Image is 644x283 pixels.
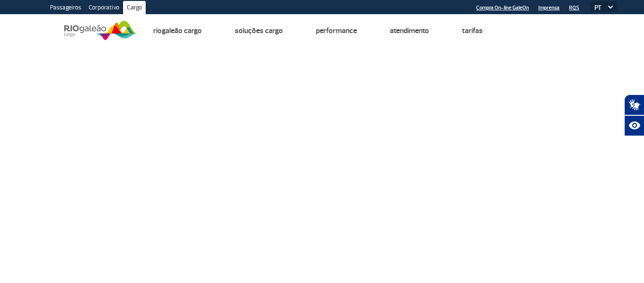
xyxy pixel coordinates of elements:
[123,1,146,16] a: Cargo
[235,26,283,35] a: Soluções Cargo
[46,1,85,16] a: Passageiros
[390,26,429,35] a: Atendimento
[538,5,560,11] a: Imprensa
[624,115,644,136] button: Abrir recursos assistivos.
[624,94,644,115] button: Abrir tradutor de língua de sinais.
[316,26,357,35] a: Performance
[569,5,579,11] a: RQS
[624,94,644,136] div: Plugin de acessibilidade da Hand Talk.
[153,26,202,35] a: Riogaleão Cargo
[462,26,483,35] a: Tarifas
[85,1,123,16] a: Corporativo
[476,5,529,11] a: Compra On-line GaleOn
